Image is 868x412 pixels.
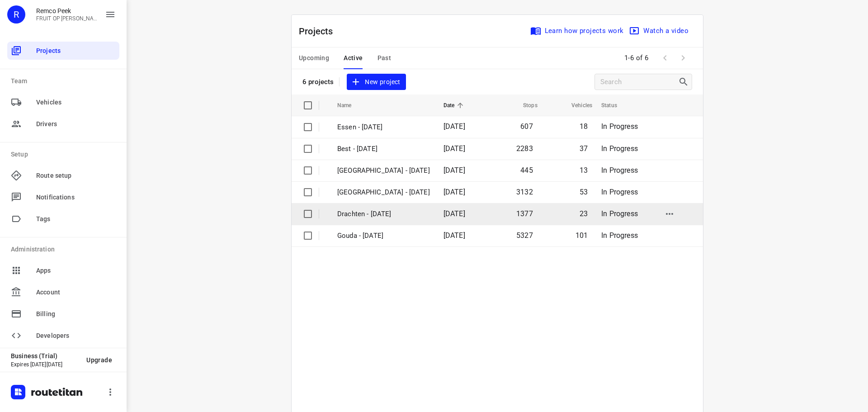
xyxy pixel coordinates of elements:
span: 445 [520,166,533,175]
span: Projects [36,46,116,56]
p: Essen - [DATE] [337,122,430,133]
p: Gouda - Monday [337,231,430,241]
span: [DATE] [443,188,465,196]
div: R [7,5,25,24]
span: Account [36,288,116,297]
p: Zwolle - Monday [337,187,430,198]
span: 1377 [516,209,533,218]
div: Apps [7,261,119,279]
span: In Progress [601,231,638,240]
p: Projects [299,24,340,38]
span: [DATE] [443,166,465,175]
span: In Progress [601,209,638,218]
span: In Progress [601,188,638,196]
span: Status [601,100,629,111]
button: New project [347,74,406,90]
p: FRUIT OP JE WERK [36,15,98,22]
p: Best - [DATE] [337,144,430,154]
span: In Progress [601,144,638,153]
span: [DATE] [443,209,465,218]
p: [GEOGRAPHIC_DATA] - [DATE] [337,166,430,176]
div: Drivers [7,115,119,133]
span: 607 [520,122,533,131]
span: New project [352,76,400,88]
p: Setup [11,150,119,159]
span: Stops [511,100,538,111]
span: 2283 [516,144,533,153]
span: Vehicles [36,98,116,107]
span: Vehicles [560,100,592,111]
button: Upgrade [79,352,119,368]
span: 3132 [516,188,533,196]
span: Next Page [674,49,692,67]
span: [DATE] [443,231,465,240]
div: Account [7,283,119,301]
span: Drivers [36,119,116,129]
span: Past [377,52,392,64]
p: Team [11,76,119,86]
span: Date [443,100,467,111]
div: Tags [7,210,119,228]
span: Tags [36,214,116,224]
span: Developers [36,331,116,341]
p: Business (Trial) [11,352,79,360]
span: Previous Page [656,49,674,67]
span: 37 [580,144,588,153]
span: In Progress [601,122,638,131]
span: Name [337,100,363,111]
span: 53 [580,188,588,196]
span: 101 [576,231,588,240]
span: In Progress [601,166,638,175]
p: Administration [11,245,119,254]
div: Developers [7,327,119,345]
span: Active [344,52,363,64]
div: Vehicles [7,93,119,111]
span: 13 [580,166,588,175]
div: Notifications [7,188,119,206]
div: Route setup [7,166,119,185]
p: 6 projects [302,78,334,86]
span: Route setup [36,171,116,180]
input: Search projects [600,75,678,89]
span: 18 [580,122,588,131]
p: Expires [DATE][DATE] [11,361,79,368]
span: Upgrade [86,356,112,364]
span: [DATE] [443,144,465,153]
span: Upcoming [299,52,329,64]
div: Search [678,76,692,87]
span: Billing [36,309,116,319]
span: [DATE] [443,122,465,131]
div: Projects [7,42,119,60]
span: Notifications [36,193,116,202]
div: Billing [7,305,119,323]
span: 5327 [516,231,533,240]
span: Apps [36,266,116,275]
p: Remco Peek [36,7,98,14]
p: Drachten - [DATE] [337,209,430,219]
span: 23 [580,209,588,218]
span: 1-6 of 6 [621,48,652,68]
